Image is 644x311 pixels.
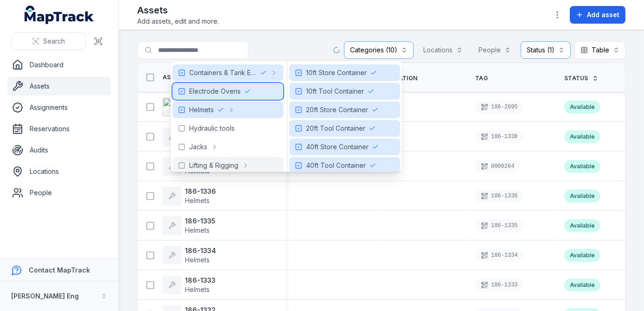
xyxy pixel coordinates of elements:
[11,292,79,300] strong: [PERSON_NAME] Eng
[7,98,111,117] a: Assignments
[521,41,571,59] button: Status (1)
[564,101,600,114] div: Available
[185,167,210,175] span: Helmets
[306,124,365,133] span: 20ft Tool Container
[564,75,588,82] span: Status
[185,276,216,285] strong: 186-1333
[185,216,216,226] strong: 186-1335
[185,226,210,234] span: Helmets
[185,246,216,255] strong: 186-1334
[564,279,600,292] div: Available
[564,219,600,232] div: Available
[185,187,216,196] strong: 186-1336
[11,32,86,50] button: Search
[344,41,414,59] button: Categories (10)
[475,130,523,143] div: 186-1338
[472,41,517,59] button: People
[163,276,216,294] a: 186-1333Helmets
[7,77,111,95] a: Assets
[306,142,369,152] span: 40ft Store Container
[475,190,523,203] div: 186-1336
[475,75,488,82] span: Tag
[25,6,94,24] a: MapTrack
[163,74,193,81] a: Asset
[475,160,520,173] div: 0000204
[189,124,235,133] span: Hydraulic tools
[185,286,210,293] span: Helmets
[163,127,216,146] a: 186-1338Helmets
[7,184,111,202] a: People
[587,10,619,19] span: Add asset
[7,56,111,74] a: Dashboard
[163,216,216,235] a: 186-1335Helmets
[306,105,368,114] span: 20ft Store Container
[29,266,90,274] strong: Contact MapTrack
[7,141,111,159] a: Audits
[564,190,600,203] div: Available
[163,74,183,81] span: Asset
[43,37,65,46] span: Search
[163,187,216,205] a: 186-1336Helmets
[475,101,523,114] div: 186-2095
[189,68,256,77] span: Containers & Tank Erecting
[306,87,364,96] span: 10ft Tool Container
[564,160,600,173] div: Available
[306,161,366,170] span: 40ft Tool Container
[137,17,219,26] span: Add assets, edit and more.
[564,130,600,143] div: Available
[163,157,216,176] a: 186-1337Helmets
[564,75,599,82] a: Status
[7,120,111,138] a: Reservations
[475,249,523,262] div: 186-1334
[417,41,469,59] button: Locations
[163,98,275,116] a: 186-2095Containers & Tank ErectingNA
[564,249,600,262] div: Available
[306,68,367,77] span: 10ft Store Container
[137,4,219,17] h2: Assets
[574,41,625,59] button: Table
[163,246,216,265] a: 186-1334Helmets
[189,87,241,96] span: Electrode Ovens
[189,105,214,114] span: Helmets
[7,162,111,181] a: Locations
[185,197,210,204] span: Helmets
[189,142,207,152] span: Jacks
[475,279,523,292] div: 186-1333
[475,219,523,232] div: 186-1335
[185,256,210,264] span: Helmets
[189,161,238,170] span: Lifting & Rigging
[570,6,625,24] button: Add asset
